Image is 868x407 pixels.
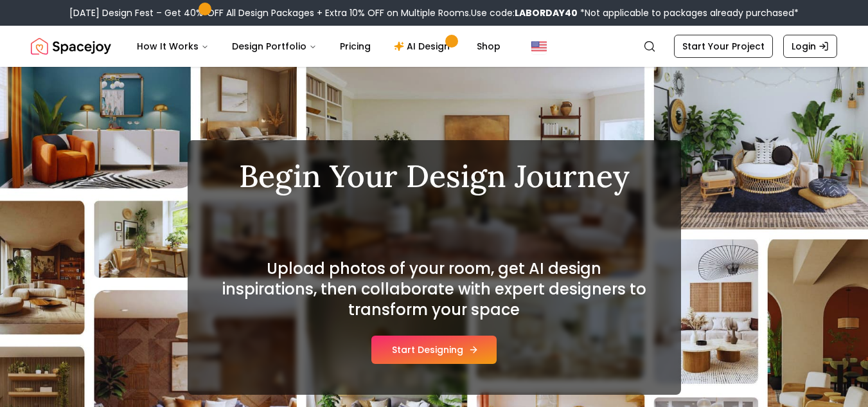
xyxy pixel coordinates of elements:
h1: Begin Your Design Journey [218,161,650,192]
a: Start Your Project [674,35,773,58]
img: Spacejoy Logo [31,33,111,59]
a: Shop [466,33,511,59]
h2: Upload photos of your room, get AI design inspirations, then collaborate with expert designers to... [218,258,650,320]
nav: Main [127,33,511,59]
a: Login [783,35,837,58]
img: United States [531,39,547,54]
b: LABORDAY40 [515,6,578,19]
nav: Global [31,26,837,67]
a: AI Design [384,33,464,59]
a: Spacejoy [31,33,111,59]
div: [DATE] Design Fest – Get 40% OFF All Design Packages + Extra 10% OFF on Multiple Rooms. [69,6,799,19]
button: Start Designing [371,336,497,364]
button: How It Works [127,33,219,59]
a: Pricing [330,33,381,59]
button: Design Portfolio [222,33,327,59]
span: *Not applicable to packages already purchased* [578,6,799,19]
span: Use code: [471,6,578,19]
